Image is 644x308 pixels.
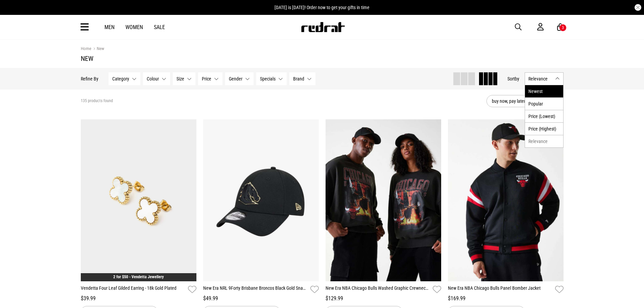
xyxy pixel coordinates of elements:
[176,76,184,81] span: Size
[125,24,143,30] a: Women
[289,72,315,85] button: Brand
[81,119,196,281] img: Vendetta Four Leaf Gilded Earring - 18k Gold Plated in White
[260,76,276,81] span: Specials
[525,135,563,147] li: Relevance
[109,72,140,85] button: Category
[229,76,242,81] span: Gender
[557,24,564,31] a: 3
[525,85,563,97] li: Newest
[256,72,287,85] button: Specials
[293,76,304,81] span: Brand
[528,76,552,81] span: Relevance
[448,119,564,281] img: New Era Nba Chicago Bulls Panel Bomber Jacket in Black
[113,275,164,279] a: 2 for $50 - Vendetta Jewellery
[81,54,564,63] h1: New
[326,294,441,303] div: $129.99
[104,24,115,30] a: Men
[81,76,98,81] p: Refine By
[525,122,563,135] li: Price (Highest)
[81,46,91,51] a: Home
[173,72,195,85] button: Size
[91,46,104,52] a: New
[154,24,165,30] a: Sale
[112,76,129,81] span: Category
[525,110,563,122] li: Price (Lowest)
[525,97,563,110] li: Popular
[275,5,369,10] span: [DATE] is [DATE]! Order now to get your gifts in time
[562,25,564,30] div: 3
[203,294,319,303] div: $49.99
[203,285,308,294] a: New Era NRL 9Forty Brisbane Broncos Black Gold Snapback Cap
[492,97,548,105] span: buy now, pay later option
[486,95,564,107] button: buy now, pay later option
[448,294,564,303] div: $169.99
[81,285,185,294] a: Vendetta Four Leaf Gilded Earring - 18k Gold Plated
[301,22,345,32] img: Redrat logo
[203,119,319,281] img: New Era Nrl 9forty Brisbane Broncos Black Gold Snapback Cap in Black
[326,119,441,281] img: New Era Nba Chicago Bulls Washed Graphic Crewneck Sweatshirt in Black
[448,285,552,294] a: New Era NBA Chicago Bulls Panel Bomber Jacket
[202,76,211,81] span: Price
[81,294,196,303] div: $39.99
[225,72,254,85] button: Gender
[525,72,564,85] button: Relevance
[326,285,430,294] a: New Era NBA Chicago Bulls Washed Graphic Crewneck Sweatshirt
[515,76,519,81] span: by
[81,98,113,104] span: 135 products found
[507,75,519,83] button: Sortby
[143,72,170,85] button: Colour
[147,76,159,81] span: Colour
[198,72,222,85] button: Price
